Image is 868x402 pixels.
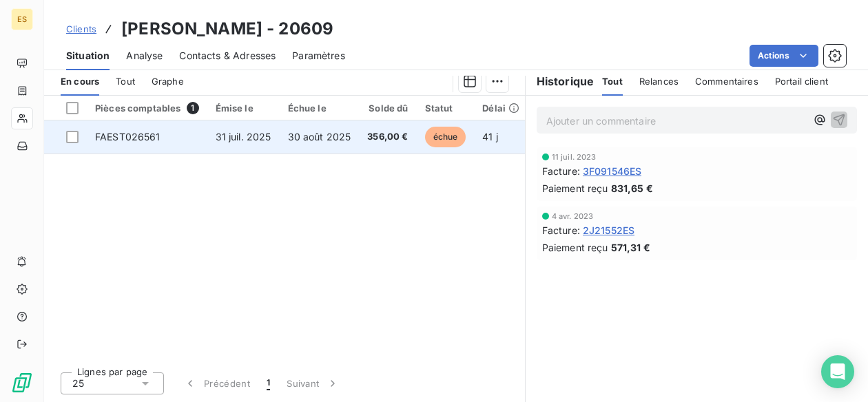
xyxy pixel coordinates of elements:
[126,49,163,63] span: Analyse
[175,369,258,398] button: Précédent
[695,76,758,87] span: Commentaires
[11,372,33,394] img: Logo LeanPay
[552,153,597,161] span: 11 juil. 2023
[583,223,634,237] span: 2J21552ES
[187,102,199,114] span: 1
[11,8,33,30] div: ES
[367,130,408,144] span: 356,00 €
[288,103,351,114] div: Échue le
[152,76,184,87] span: Graphe
[775,76,828,87] span: Portail client
[216,131,271,142] span: 31 juil. 2025
[611,240,650,255] span: 571,31 €
[425,127,466,147] span: échue
[95,102,199,114] div: Pièces comptables
[116,76,135,87] span: Tout
[278,369,348,398] button: Suivant
[821,355,854,388] div: Open Intercom Messenger
[639,76,679,87] span: Relances
[602,76,623,87] span: Tout
[750,45,818,67] button: Actions
[542,223,580,237] span: Facture :
[267,377,270,390] span: 1
[258,369,278,398] button: 1
[482,103,519,114] div: Délai
[611,181,653,195] span: 831,65 €
[583,164,642,178] span: 3F091546ES
[66,22,96,36] a: Clients
[425,103,466,114] div: Statut
[292,49,345,63] span: Paramètres
[95,131,161,142] span: FAEST026561
[288,131,351,142] span: 30 août 2025
[179,49,276,63] span: Contacts & Adresses
[542,240,608,255] span: Paiement reçu
[72,377,84,390] span: 25
[66,49,110,63] span: Situation
[121,17,333,41] h3: [PERSON_NAME] - 20609
[66,23,96,34] span: Clients
[482,131,498,142] span: 41 j
[552,212,594,220] span: 4 avr. 2023
[542,164,580,178] span: Facture :
[542,181,608,195] span: Paiement reçu
[61,76,99,87] span: En cours
[526,73,595,89] h6: Historique
[216,103,271,114] div: Émise le
[367,103,408,114] div: Solde dû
